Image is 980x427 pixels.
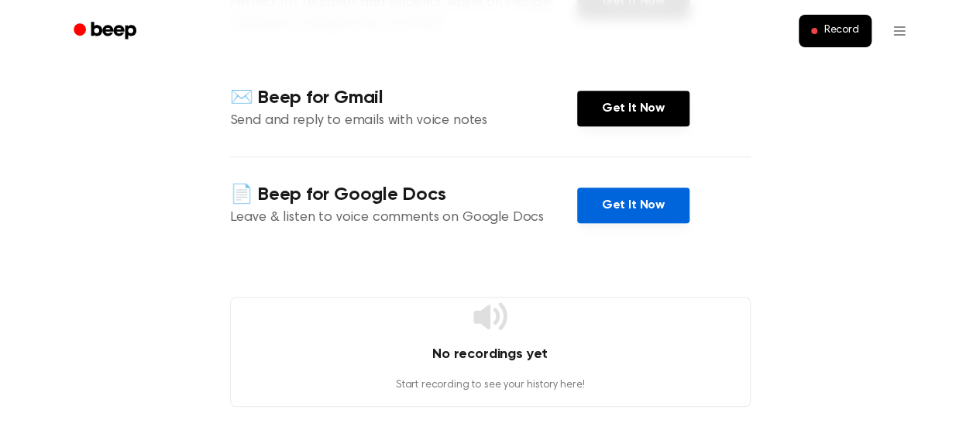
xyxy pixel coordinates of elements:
[231,344,750,365] h4: No recordings yet
[230,111,577,132] p: Send and reply to emails with voice notes
[577,188,689,223] a: Get It Now
[230,182,577,208] h4: 📄 Beep for Google Docs
[63,16,150,46] a: Beep
[230,85,577,111] h4: ✉️ Beep for Gmail
[824,24,858,38] span: Record
[577,91,689,126] a: Get It Now
[881,12,918,50] button: Open menu
[230,208,577,229] p: Leave & listen to voice comments on Google Docs
[231,377,750,394] p: Start recording to see your history here!
[799,15,871,47] button: Record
